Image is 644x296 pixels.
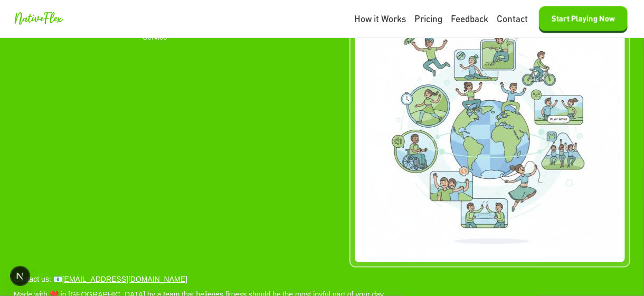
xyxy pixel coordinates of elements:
span: NativeFlex [14,12,62,25]
a: Feedback [451,12,488,26]
a: [EMAIL_ADDRESS][DOMAIN_NAME] [62,275,187,283]
a: Pricing [414,12,442,26]
a: How it Works [354,12,406,26]
a: Contact [497,12,528,26]
div: Contact us: 📧 [14,274,630,285]
button: Start Playing Now [539,6,628,31]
